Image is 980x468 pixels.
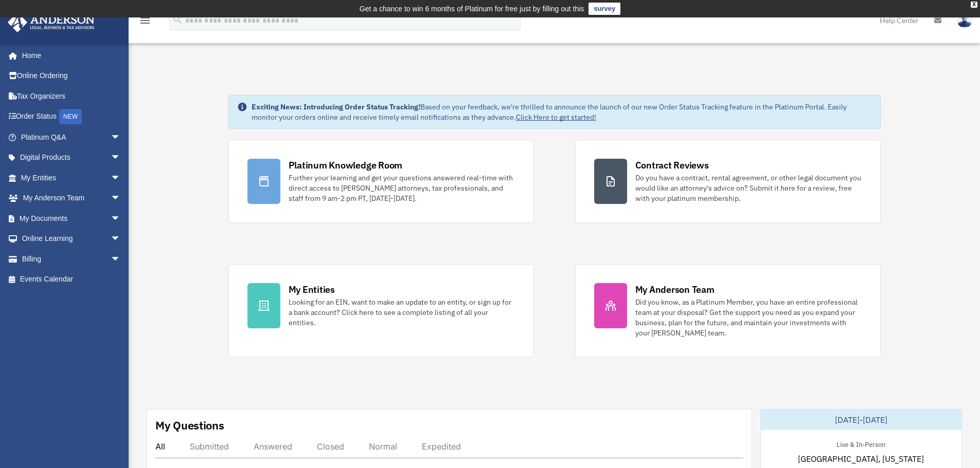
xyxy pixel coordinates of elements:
[111,208,131,229] span: arrow_drop_down
[7,45,131,66] a: Home
[111,229,131,250] span: arrow_drop_down
[7,127,136,147] a: Platinum Q&Aarrow_drop_down
[289,173,515,203] div: Further your learning and get your questions answered real-time with direct access to [PERSON_NAM...
[111,188,131,209] span: arrow_drop_down
[957,13,972,28] img: User Pic
[761,409,961,430] div: [DATE]-[DATE]
[7,86,136,106] a: Tax Organizers
[155,418,224,433] div: My Questions
[111,127,131,148] span: arrow_drop_down
[228,140,534,223] a: Platinum Knowledge Room Further your learning and get your questions answered real-time with dire...
[635,297,862,338] div: Did you know, as a Platinum Member, you have an entire professional team at your disposal? Get th...
[369,441,397,452] div: Normal
[252,102,420,111] strong: Exciting News: Introducing Order Status Tracking!
[254,441,292,452] div: Answered
[635,283,715,296] div: My Anderson Team
[635,159,709,172] div: Contract Reviews
[422,441,461,452] div: Expedited
[289,297,515,328] div: Looking for an EIN, want to make an update to an entity, or sign up for a bank account? Click her...
[575,264,881,357] a: My Anderson Team Did you know, as a Platinum Member, you have an entire professional team at your...
[7,147,136,168] a: Digital Productsarrow_drop_down
[635,173,862,203] div: Do you have a contract, rental agreement, or other legal document you would like an attorney's ad...
[7,66,136,86] a: Online Ordering
[360,3,584,15] div: Get a chance to win 6 months of Platinum for free just by filling out this
[971,2,977,8] div: close
[172,14,183,25] i: search
[7,106,136,127] a: Order StatusNEW
[228,264,534,357] a: My Entities Looking for an EIN, want to make an update to an entity, or sign up for a bank accoun...
[59,109,82,124] div: NEW
[289,159,403,172] div: Platinum Knowledge Room
[7,188,136,209] a: My Anderson Teamarrow_drop_down
[516,113,596,122] a: Click Here to get started!
[575,140,881,223] a: Contract Reviews Do you have a contract, rental agreement, or other legal document you would like...
[252,102,872,122] div: Based on your feedback, we're thrilled to announce the launch of our new Order Status Tracking fe...
[317,441,344,452] div: Closed
[289,283,335,296] div: My Entities
[7,269,136,290] a: Events Calendar
[5,12,98,32] img: Anderson Advisors Platinum Portal
[7,167,136,188] a: My Entitiesarrow_drop_down
[111,147,131,169] span: arrow_drop_down
[589,3,620,15] a: survey
[7,249,136,269] a: Billingarrow_drop_down
[7,229,136,249] a: Online Learningarrow_drop_down
[190,441,229,452] div: Submitted
[828,438,894,449] div: Live & In-Person
[139,18,151,27] a: menu
[111,249,131,270] span: arrow_drop_down
[155,441,165,452] div: All
[111,167,131,189] span: arrow_drop_down
[139,14,151,27] i: menu
[7,208,136,229] a: My Documentsarrow_drop_down
[798,453,924,465] span: [GEOGRAPHIC_DATA], [US_STATE]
